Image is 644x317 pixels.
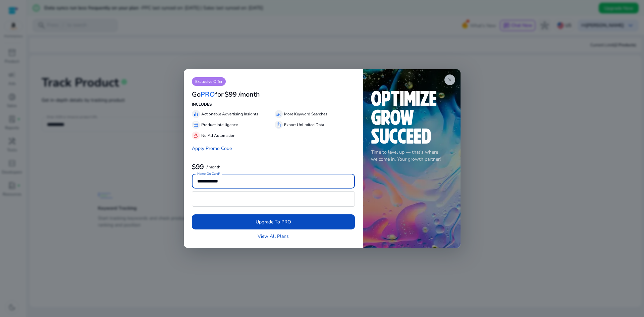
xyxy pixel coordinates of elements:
[201,122,238,128] p: Product Intelligence
[256,218,291,225] span: Upgrade To PRO
[258,233,289,240] a: View All Plans
[192,145,232,152] a: Apply Promo Code
[284,122,324,128] p: Export Unlimited Data
[193,122,199,127] span: storefront
[192,101,355,107] p: INCLUDES
[192,162,204,171] b: $99
[371,149,452,163] p: Time to level up — that's where we come in. Your growth partner!
[447,77,452,83] span: close
[276,122,281,127] span: ios_share
[197,172,219,176] mat-label: Name On Card
[192,91,223,99] h3: Go for
[192,214,355,229] button: Upgrade To PRO
[201,133,235,139] p: No Ad Automation
[193,133,199,138] span: gavel
[201,111,258,117] p: Actionable Advertising Insights
[276,111,281,117] span: manage_search
[284,111,327,117] p: More Keyword Searches
[193,111,199,117] span: equalizer
[196,192,351,206] iframe: Secure card payment input frame
[201,90,215,99] span: PRO
[225,91,260,99] h3: $99 /month
[207,165,220,169] p: / month
[192,77,226,86] p: Exclusive Offer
